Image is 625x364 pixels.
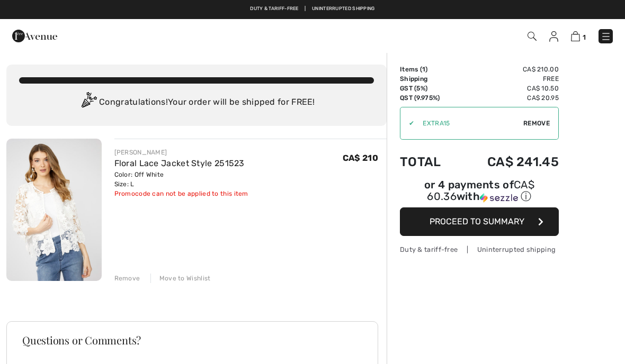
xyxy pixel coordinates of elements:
[528,32,537,41] img: Search
[343,153,378,163] span: CA$ 210
[400,144,458,180] td: Total
[480,193,518,203] img: Sezzle
[400,180,559,204] div: or 4 payments of with
[12,25,57,47] img: 1ère Avenue
[458,84,559,93] td: CA$ 10.50
[571,31,580,41] img: Shopping Bag
[19,92,374,113] div: Congratulations! Your order will be shipped for FREE!
[458,65,559,74] td: CA$ 210.00
[458,74,559,84] td: Free
[400,93,458,103] td: QST (9.975%)
[6,139,102,281] img: Floral Lace Jacket Style 251523
[400,65,458,74] td: Items ( )
[414,107,523,139] input: Promo code
[523,119,550,128] span: Remove
[422,66,425,73] span: 1
[549,31,558,42] img: My Info
[114,170,248,189] div: Color: Off White Size: L
[400,74,458,84] td: Shipping
[427,178,534,203] span: CA$ 60.36
[150,274,211,283] div: Move to Wishlist
[400,119,414,128] div: ✔
[430,216,524,226] span: Proceed to Summary
[114,189,248,198] div: Promocode can not be applied to this item
[583,33,586,41] span: 1
[12,30,57,40] a: 1ère Avenue
[400,244,559,254] div: Duty & tariff-free | Uninterrupted shipping
[114,274,140,283] div: Remove
[114,158,245,168] a: Floral Lace Jacket Style 251523
[601,31,611,42] img: Menu
[114,148,248,157] div: [PERSON_NAME]
[458,144,559,180] td: CA$ 241.45
[400,84,458,93] td: GST (5%)
[571,30,586,42] a: 1
[78,92,99,113] img: Congratulation2.svg
[400,180,559,207] div: or 4 payments ofCA$ 60.36withSezzle Click to learn more about Sezzle
[22,335,362,345] h3: Questions or Comments?
[458,93,559,103] td: CA$ 20.95
[400,207,559,236] button: Proceed to Summary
